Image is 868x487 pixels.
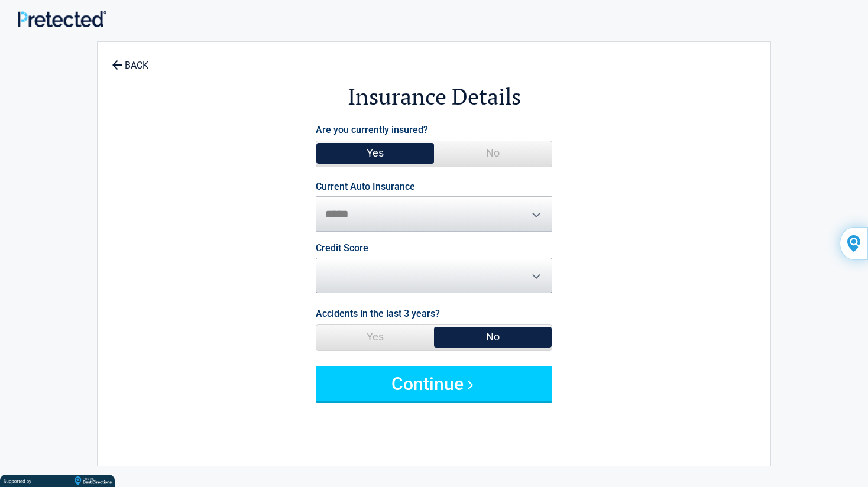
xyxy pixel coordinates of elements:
[18,11,106,27] img: Main Logo
[163,82,705,112] h2: Insurance Details
[316,325,434,349] span: Yes
[316,141,434,165] span: Yes
[316,306,440,322] label: Accidents in the last 3 years?
[316,182,415,191] label: Current Auto Insurance
[434,325,552,349] span: No
[109,50,151,70] a: BACK
[316,122,428,138] label: Are you currently insured?
[316,243,368,253] label: Credit Score
[316,366,552,401] button: Continue
[434,141,552,165] span: No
